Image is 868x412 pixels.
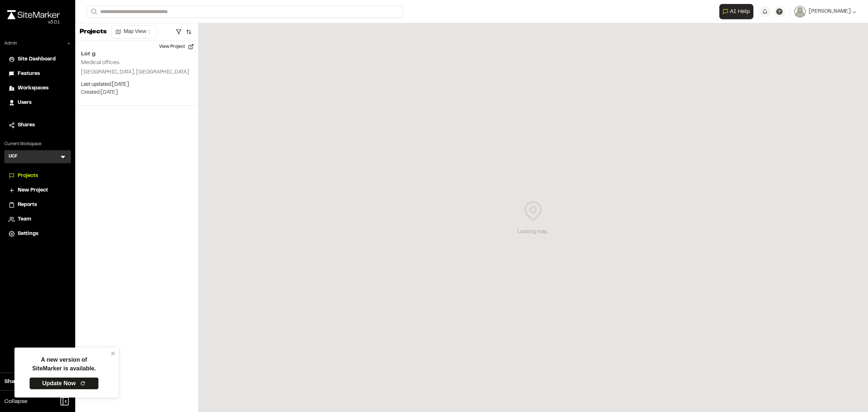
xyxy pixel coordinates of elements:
a: Settings [9,230,67,238]
a: Team [9,215,67,223]
button: View Project [155,41,198,52]
span: Shares [18,121,35,129]
a: Projects [9,172,67,180]
a: Users [9,99,67,107]
h2: Lot g [81,50,192,58]
p: Current Workspace [4,141,71,147]
span: Collapse [4,397,27,406]
div: Loading map... [518,228,549,236]
p: A new version of SiteMarker is available. [32,356,96,373]
span: Share Workspace [4,377,53,386]
span: Site Dashboard [18,55,56,63]
span: New Project [18,186,48,194]
a: Workspaces [9,84,67,92]
button: close [111,350,116,356]
span: Projects [18,172,38,180]
h2: Medical offices [81,60,119,65]
span: Settings [18,230,38,238]
span: Users [18,99,31,107]
span: AI Help [730,7,750,16]
p: Created: [DATE] [81,89,192,97]
p: Admin [4,40,17,47]
a: Update Now [29,377,99,390]
a: Features [9,70,67,78]
a: New Project [9,186,67,194]
p: Last updated: [DATE] [81,81,192,89]
img: User [794,6,806,17]
div: Open AI Assistant [719,4,756,19]
a: Site Dashboard [9,55,67,63]
span: Features [18,70,40,78]
div: Oh geez...please don't... [7,19,60,26]
span: Reports [18,201,37,209]
h3: UCF [9,153,17,160]
span: Workspaces [18,84,48,92]
span: Team [18,215,31,223]
img: rebrand.png [7,10,60,19]
button: Open AI Assistant [719,4,753,19]
a: Shares [9,121,67,129]
a: Reports [9,201,67,209]
span: [PERSON_NAME] [809,8,851,16]
button: [PERSON_NAME] [794,6,856,17]
p: [GEOGRAPHIC_DATA], [GEOGRAPHIC_DATA] [81,68,192,76]
button: Search [87,6,100,18]
p: Projects [80,27,107,37]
